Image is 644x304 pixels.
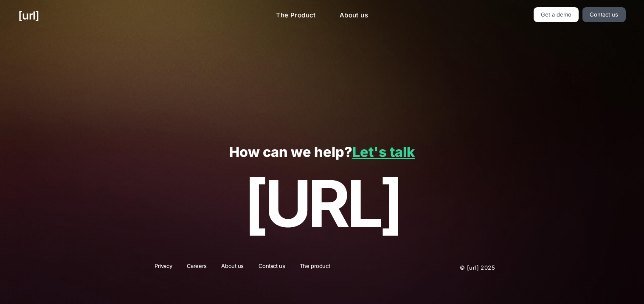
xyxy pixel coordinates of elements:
[534,7,579,22] a: Get a demo
[181,262,212,273] a: Careers
[216,262,249,273] a: About us
[18,7,39,24] a: [URL]
[352,144,415,160] a: Let's talk
[18,167,625,240] p: [URL]
[408,262,495,273] p: © [URL] 2025
[253,262,291,273] a: Contact us
[149,262,177,273] a: Privacy
[582,7,626,22] a: Contact us
[269,7,323,24] a: The Product
[18,145,625,160] p: How can we help?
[294,262,335,273] a: The product
[333,7,375,24] a: About us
